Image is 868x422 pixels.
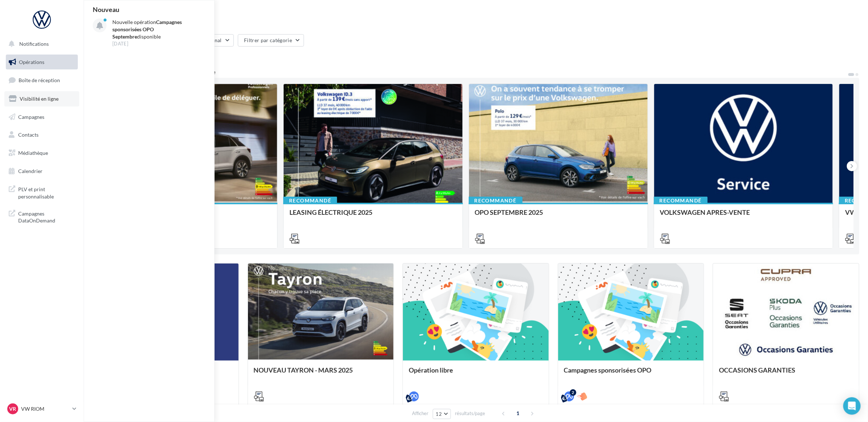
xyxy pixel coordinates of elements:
a: Campagnes DataOnDemand [4,206,79,227]
span: Calendrier [18,168,43,174]
a: Opérations [4,55,79,70]
div: OCCASIONS GARANTIES [719,366,853,381]
div: VOLKSWAGEN APRES-VENTE [660,209,827,223]
div: Campagnes sponsorisées OPO [564,366,698,381]
div: Recommandé [283,197,337,205]
span: VR [9,405,16,413]
p: VW RIOM [21,405,69,413]
a: Visibilité en ligne [4,91,79,106]
span: Contacts [18,132,39,138]
a: PLV et print personnalisable [4,181,79,203]
div: 6 opérations recommandées par votre enseigne [92,69,848,75]
div: NOUVEAU TAYRON - MARS 2025 [254,366,388,381]
div: Opération libre [409,366,543,381]
div: Recommandé [469,197,523,205]
span: Campagnes DataOnDemand [18,209,75,224]
a: Campagnes [4,109,79,125]
span: Médiathèque [18,150,48,156]
div: Open Intercom Messenger [843,397,861,415]
button: Notifications [4,36,76,52]
div: 2 [570,389,576,396]
button: Filtrer par catégorie [238,34,304,47]
a: VR VW RIOM [6,402,78,416]
div: OPO SEPTEMBRE 2025 [475,209,642,223]
button: 12 [433,409,451,419]
span: Afficher [412,410,429,417]
span: résultats/page [455,410,485,417]
a: Contacts [4,127,79,142]
span: Notifications [19,41,49,47]
a: Boîte de réception [4,72,79,88]
span: Visibilité en ligne [20,96,59,102]
span: PLV et print personnalisable [18,184,75,200]
div: LEASING ÉLECTRIQUE 2025 [289,209,456,223]
span: Boîte de réception [19,77,60,83]
a: Calendrier [4,164,79,179]
span: Campagnes [18,113,44,120]
div: Recommandé [654,197,708,205]
span: 12 [436,411,442,417]
div: Opérations marketing [92,12,859,23]
a: Médiathèque [4,145,79,161]
span: 1 [512,407,524,419]
span: Opérations [19,59,44,65]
